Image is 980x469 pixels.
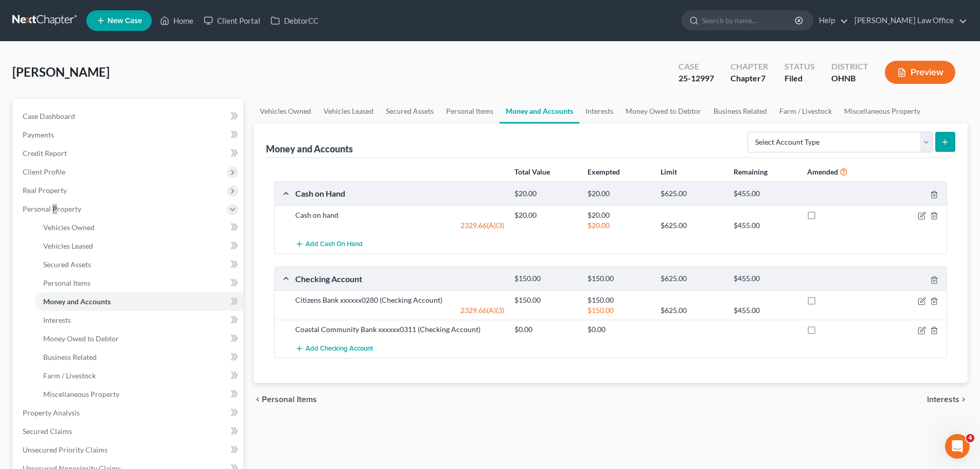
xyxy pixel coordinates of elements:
div: District [831,61,868,73]
a: Money and Accounts [35,292,243,311]
div: $20.00 [509,189,582,199]
button: chevron_left Personal Items [254,395,317,404]
a: Unsecured Priority Claims [14,441,243,459]
a: Client Portal [199,11,265,30]
strong: Limit [661,167,677,176]
a: Secured Claims [14,422,243,441]
span: Personal Items [43,279,91,287]
button: Interests chevron_right [927,395,968,404]
div: 2329.66(A)(3) [290,305,509,316]
a: Case Dashboard [14,107,243,126]
div: $0.00 [509,324,582,335]
span: Business Related [43,353,97,361]
div: OHNB [831,73,868,84]
span: Property Analysis [23,408,80,417]
span: [PERSON_NAME] [12,64,110,79]
a: Personal Items [35,274,243,292]
div: Filed [785,73,815,84]
a: Vehicles Leased [35,237,243,255]
span: Unsecured Priority Claims [23,445,108,454]
span: Client Profile [23,167,65,176]
span: 4 [966,434,974,442]
a: [PERSON_NAME] Law Office [849,11,967,30]
a: Help [814,11,848,30]
span: Money and Accounts [43,297,111,306]
div: $150.00 [509,274,582,284]
span: Case Dashboard [23,112,75,120]
div: $0.00 [582,324,655,335]
div: $625.00 [655,305,728,316]
a: Credit Report [14,144,243,163]
div: Case [679,61,714,73]
div: $20.00 [582,210,655,220]
iframe: Intercom live chat [945,434,970,459]
strong: Total Value [514,167,550,176]
input: Search by name... [702,11,796,30]
div: Coastal Community Bank xxxxxx0311 (Checking Account) [290,324,509,335]
div: Status [785,61,815,73]
span: Farm / Livestock [43,371,96,380]
div: $625.00 [655,274,728,284]
strong: Remaining [734,167,768,176]
button: Add Checking Account [295,339,373,358]
div: $150.00 [509,295,582,305]
div: Checking Account [290,273,509,284]
span: New Case [108,17,142,25]
span: Secured Assets [43,260,91,269]
div: $150.00 [582,295,655,305]
a: Home [155,11,199,30]
span: Vehicles Leased [43,241,93,250]
div: $20.00 [582,189,655,199]
a: Interests [579,99,619,124]
button: Preview [885,61,955,84]
a: Secured Assets [35,255,243,274]
span: Secured Claims [23,427,72,436]
a: Business Related [707,99,773,124]
a: Vehicles Owned [254,99,317,124]
span: Miscellaneous Property [43,390,119,398]
div: $455.00 [728,189,801,199]
div: 2329.66(A)(3) [290,220,509,231]
a: Money and Accounts [500,99,579,124]
i: chevron_left [254,395,262,404]
strong: Exempted [587,167,620,176]
div: $20.00 [582,220,655,231]
span: Real Property [23,186,67,195]
div: $20.00 [509,210,582,220]
a: Farm / Livestock [35,367,243,385]
div: $625.00 [655,220,728,231]
div: $455.00 [728,220,801,231]
a: Money Owed to Debtor [619,99,707,124]
div: Chapter [730,61,768,73]
span: Money Owed to Debtor [43,334,119,343]
i: chevron_right [959,395,968,404]
div: $455.00 [728,274,801,284]
a: Interests [35,311,243,329]
div: Cash on Hand [290,188,509,199]
a: Farm / Livestock [773,99,838,124]
span: Credit Report [23,149,67,158]
a: Business Related [35,348,243,367]
a: Personal Items [440,99,500,124]
a: Money Owed to Debtor [35,329,243,348]
a: DebtorCC [265,11,324,30]
div: 25-12997 [679,73,714,84]
span: Interests [927,395,959,404]
button: Add Cash on Hand [295,235,363,254]
a: Vehicles Owned [35,218,243,237]
a: Vehicles Leased [317,99,380,124]
a: Payments [14,126,243,144]
div: $150.00 [582,274,655,284]
span: Personal Items [262,395,317,404]
a: Secured Assets [380,99,440,124]
div: Chapter [730,73,768,84]
span: Personal Property [23,204,81,213]
span: Interests [43,316,71,324]
span: Vehicles Owned [43,223,95,232]
strong: Amended [807,167,838,176]
span: 7 [761,73,765,83]
a: Miscellaneous Property [838,99,926,124]
a: Property Analysis [14,404,243,422]
span: Add Cash on Hand [306,240,363,249]
span: Payments [23,130,54,139]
